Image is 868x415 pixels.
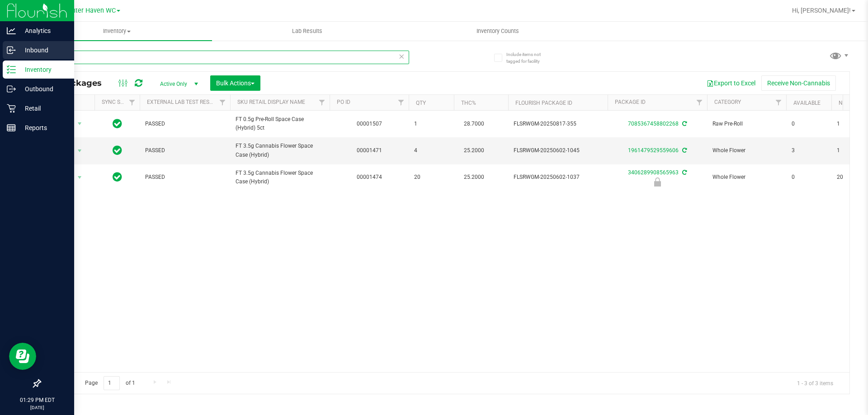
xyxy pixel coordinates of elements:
span: 3 [792,146,826,155]
a: 00001507 [357,121,382,127]
p: Analytics [16,25,70,36]
p: 01:29 PM EDT [4,396,70,404]
a: Sync Status [102,99,137,105]
inline-svg: Inventory [7,65,16,74]
a: Inventory Counts [402,22,593,41]
a: Filter [692,95,707,110]
input: 1 [104,376,120,390]
a: External Lab Test Result [147,99,218,105]
span: Bulk Actions [216,79,255,87]
span: 1 - 3 of 3 items [790,376,840,390]
p: Outbound [16,84,70,94]
span: Inventory [22,27,212,35]
span: Include items not tagged for facility [506,51,552,65]
span: 28.7000 [459,117,489,131]
a: Package ID [615,99,646,105]
button: Receive Non-Cannabis [761,75,836,91]
a: 3406289908565963 [628,169,679,176]
span: FLSRWGM-20250602-1037 [514,173,602,182]
span: select [74,117,85,130]
span: In Sync [113,144,122,157]
a: 00001471 [357,147,382,154]
span: All Packages [47,78,111,88]
span: 25.2000 [459,144,489,157]
a: Flourish Package ID [515,100,572,106]
inline-svg: Reports [7,123,16,132]
span: 25.2000 [459,171,489,184]
span: Raw Pre-Roll [712,120,781,128]
a: Lab Results [212,22,402,41]
span: 1 [414,120,448,128]
span: 4 [414,146,448,155]
span: select [74,145,85,157]
button: Bulk Actions [210,75,260,91]
span: Clear [398,51,405,62]
a: Filter [215,95,230,110]
span: Hi, [PERSON_NAME]! [792,7,851,14]
a: THC% [461,100,476,106]
p: Inbound [16,45,70,56]
inline-svg: Retail [7,104,16,113]
span: Sync from Compliance System [681,147,687,154]
a: PO ID [337,99,350,105]
span: 20 [414,173,448,182]
a: 1961479529559606 [628,147,679,154]
span: 0 [792,120,826,128]
p: Reports [16,122,70,133]
a: 00001474 [357,174,382,180]
span: select [74,171,85,184]
span: Whole Flower [712,173,781,182]
a: Filter [125,95,140,110]
span: Winter Haven WC [64,7,116,14]
span: Page of 1 [77,376,142,390]
span: PASSED [145,173,225,182]
span: Whole Flower [712,146,781,155]
span: FT 0.5g Pre-Roll Space Case (Hybrid) 5ct [236,115,324,132]
a: 7085367458802268 [628,121,679,127]
inline-svg: Outbound [7,84,16,93]
a: Filter [771,95,786,110]
a: Inventory [22,22,212,41]
p: [DATE] [4,404,70,411]
p: Inventory [16,64,70,75]
inline-svg: Analytics [7,26,16,35]
a: Category [714,99,741,105]
span: Lab Results [280,27,335,35]
span: PASSED [145,146,225,155]
input: Search Package ID, Item Name, SKU, Lot or Part Number... [40,51,409,64]
span: In Sync [113,117,122,130]
inline-svg: Inbound [7,46,16,55]
span: In Sync [113,171,122,183]
p: Retail [16,103,70,114]
iframe: Resource center [9,343,36,370]
span: PASSED [145,120,225,128]
a: Qty [416,100,426,106]
a: Sku Retail Display Name [237,99,305,105]
a: Filter [315,95,330,110]
span: Sync from Compliance System [681,121,687,127]
span: 0 [792,173,826,182]
a: Filter [394,95,409,110]
a: Available [793,100,821,106]
span: FT 3.5g Cannabis Flower Space Case (Hybrid) [236,142,324,159]
button: Export to Excel [701,75,761,91]
span: Sync from Compliance System [681,169,687,176]
span: FT 3.5g Cannabis Flower Space Case (Hybrid) [236,169,324,186]
span: FLSRWGM-20250602-1045 [514,146,602,155]
div: Newly Received [606,177,708,187]
span: FLSRWGM-20250817-355 [514,120,602,128]
span: Inventory Counts [464,27,531,35]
